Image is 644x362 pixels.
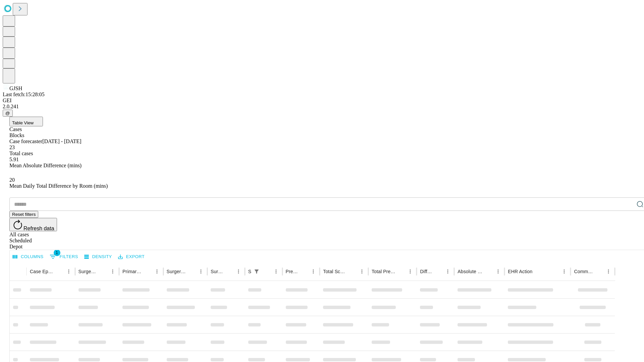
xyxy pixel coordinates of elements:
button: Sort [143,267,152,276]
button: Density [83,252,114,262]
span: Refresh data [23,226,54,231]
span: Case forecaster [9,138,42,144]
div: Scheduled In Room Duration [248,269,251,274]
button: Menu [443,267,452,276]
div: Comments [574,269,593,274]
div: Surgery Name [167,269,186,274]
span: 1 [54,249,60,256]
button: Refresh data [9,218,57,231]
div: 1 active filter [252,267,261,276]
button: Menu [357,267,367,276]
span: 5.91 [9,157,19,162]
button: Sort [187,267,196,276]
button: Sort [396,267,406,276]
div: 2.0.241 [3,104,641,110]
div: Primary Service [122,269,142,274]
button: Menu [196,267,206,276]
span: Mean Absolute Difference (mins) [9,163,82,168]
button: Sort [224,267,234,276]
button: Table View [9,117,43,126]
button: Menu [234,267,243,276]
button: Menu [309,267,318,276]
button: Show filters [252,267,261,276]
div: Absolute Difference [458,269,483,274]
button: Sort [434,267,443,276]
button: Export [116,252,146,262]
button: Menu [152,267,162,276]
button: Select columns [11,252,45,262]
span: Mean Daily Total Difference by Room (mins) [9,183,108,189]
span: 23 [9,144,15,150]
button: Menu [271,267,281,276]
div: Difference [420,269,433,274]
button: Sort [348,267,357,276]
button: Menu [559,267,569,276]
button: Sort [299,267,309,276]
span: @ [5,111,10,116]
button: Sort [262,267,271,276]
button: Menu [64,267,73,276]
div: GEI [3,98,641,104]
div: Total Scheduled Duration [323,269,347,274]
span: Total cases [9,150,33,156]
div: Predicted In Room Duration [286,269,299,274]
button: Show filters [48,251,80,262]
div: Total Predicted Duration [372,269,396,274]
button: Sort [484,267,493,276]
button: Sort [99,267,108,276]
div: EHR Action [508,269,532,274]
span: Last fetch: 15:28:05 [3,92,45,97]
span: GJSH [9,85,22,91]
div: Case Epic Id [30,269,54,274]
button: @ [3,110,13,117]
button: Sort [55,267,64,276]
button: Reset filters [9,211,38,218]
button: Menu [604,267,613,276]
button: Menu [406,267,415,276]
span: Table View [12,120,34,125]
span: Reset filters [12,212,36,217]
button: Sort [594,267,604,276]
button: Menu [493,267,503,276]
button: Sort [533,267,542,276]
div: Surgery Date [211,269,224,274]
button: Menu [108,267,117,276]
span: [DATE] - [DATE] [42,138,81,144]
span: 20 [9,177,15,183]
div: Surgeon Name [78,269,98,274]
